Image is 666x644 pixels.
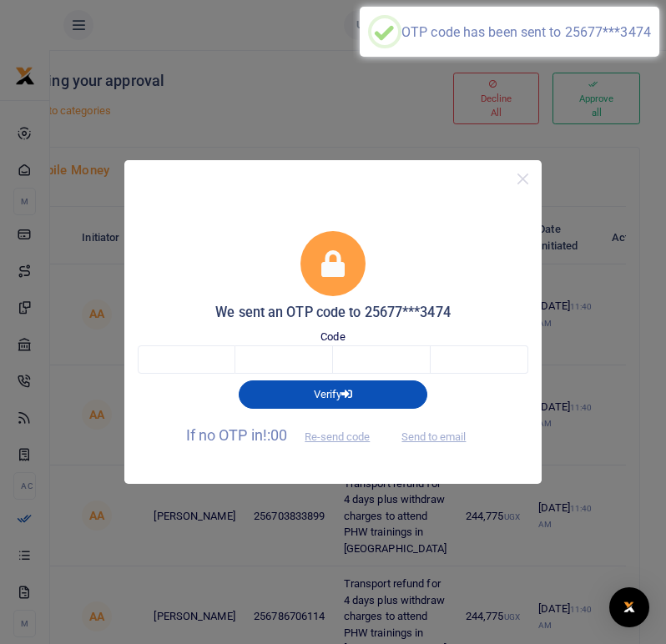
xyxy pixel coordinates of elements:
[239,380,427,409] button: Verify
[609,587,649,627] div: Open Intercom Messenger
[186,426,385,444] span: If no OTP in
[511,167,535,191] button: Close
[320,329,345,345] label: Code
[138,304,528,321] h5: We sent an OTP code to 25677***3474
[263,426,287,444] span: !:00
[401,24,651,40] div: OTP code has been sent to 25677***3474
